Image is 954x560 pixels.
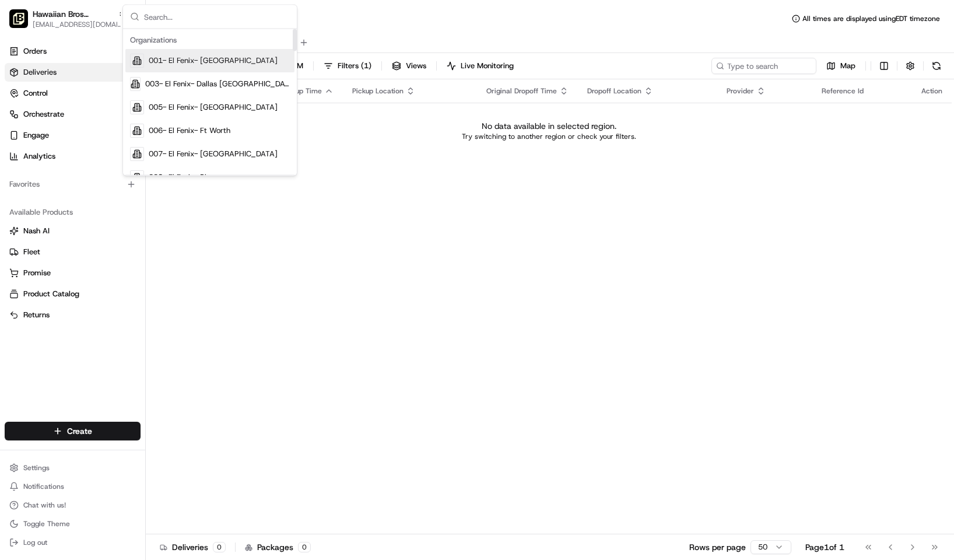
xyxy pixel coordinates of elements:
span: Toggle Theme [23,519,70,528]
button: Hawaiian Bros (Corpus Christi_TX_S Padre)Hawaiian Bros ([DATE][GEOGRAPHIC_DATA] Padre)[EMAIL_ADDR... [5,5,121,33]
span: Orders [23,46,47,57]
div: Suggestions [123,29,297,176]
button: Map [821,58,861,74]
button: Returns [5,306,141,324]
a: Fleet [9,247,136,257]
img: Hawaiian Bros (Corpus Christi_TX_S Padre) [9,9,28,28]
span: Nash AI [23,226,50,236]
button: Toggle Theme [5,516,141,532]
span: Orchestrate [23,109,64,120]
div: Page 1 of 1 [805,541,844,553]
span: Engage [23,130,49,141]
span: Fleet [23,247,40,257]
input: Search... [144,5,290,29]
div: 0 [298,542,311,552]
button: Views [387,58,432,74]
button: Hawaiian Bros ([DATE][GEOGRAPHIC_DATA] Padre) [33,8,113,20]
input: Type to search [711,58,816,74]
div: Action [921,86,942,96]
div: Available Products [5,203,141,222]
div: Favorites [5,175,141,194]
button: Live Monitoring [441,58,519,74]
p: Try switching to another region or check your filters. [462,132,636,141]
button: Nash AI [5,222,141,240]
span: Analytics [23,151,55,162]
span: 007- El Fenix- [GEOGRAPHIC_DATA] [149,149,278,159]
span: Returns [23,310,50,320]
span: Create [67,425,92,437]
span: Log out [23,538,47,547]
span: Pickup Location [352,86,404,96]
span: 008- El Fenix- Plano [149,172,219,183]
span: Settings [23,463,50,473]
a: Analytics [5,147,141,166]
div: Organizations [125,32,294,49]
span: Product Catalog [23,289,79,299]
button: Filters(1) [318,58,377,74]
a: Nash AI [9,226,136,236]
button: Promise [5,264,141,282]
button: Control [5,84,141,103]
a: Product Catalog [9,289,136,299]
span: Original Dropoff Time [486,86,557,96]
span: Map [840,61,855,71]
span: Live Monitoring [461,61,514,71]
span: Views [406,61,426,71]
button: Log out [5,534,141,551]
span: Chat with us! [23,501,66,510]
button: Fleet [5,243,141,261]
a: Returns [9,310,136,320]
a: Promise [9,268,136,278]
span: Dropoff Location [587,86,641,96]
span: Control [23,88,48,99]
p: No data available in selected region. [482,120,616,132]
button: Settings [5,460,141,476]
span: Deliveries [23,67,57,78]
a: Deliveries [5,63,141,82]
button: Refresh [928,58,945,74]
span: All times are displayed using EDT timezone [802,14,940,23]
p: Rows per page [689,541,746,553]
span: 001- El Fenix- [GEOGRAPHIC_DATA] [149,55,278,66]
div: Deliveries [160,541,226,553]
div: Packages [245,541,311,553]
span: Provider [727,86,754,96]
span: Filters [338,61,371,71]
span: 003- El Fenix- Dallas [GEOGRAPHIC_DATA][PERSON_NAME] [145,79,290,89]
a: Orders [5,42,141,61]
button: Notifications [5,478,141,495]
div: 0 [213,542,226,552]
span: 005- El Fenix- [GEOGRAPHIC_DATA] [149,102,278,113]
button: Create [5,422,141,440]
span: Notifications [23,482,64,491]
span: 006- El Fenix- Ft Worth [149,125,230,136]
span: ( 1 ) [361,61,371,71]
button: Orchestrate [5,105,141,124]
button: Chat with us! [5,497,141,513]
button: [EMAIL_ADDRESS][DOMAIN_NAME] [33,20,126,29]
span: Reference Id [822,86,864,96]
span: Promise [23,268,51,278]
button: Product Catalog [5,285,141,303]
button: Engage [5,126,141,145]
